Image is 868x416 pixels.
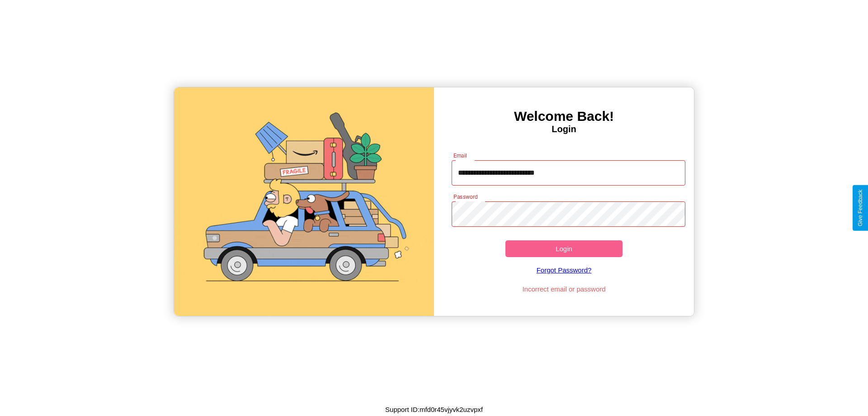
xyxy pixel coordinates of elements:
[857,190,863,226] div: Give Feedback
[447,257,681,283] a: Forgot Password?
[453,193,477,201] label: Password
[434,109,694,124] h3: Welcome Back!
[453,152,467,159] label: Email
[174,87,434,316] img: gif
[447,283,681,295] p: Incorrect email or password
[505,240,623,257] button: Login
[385,403,483,416] p: Support ID: mfd0r45vjyvk2uzvpxf
[434,124,694,134] h4: Login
